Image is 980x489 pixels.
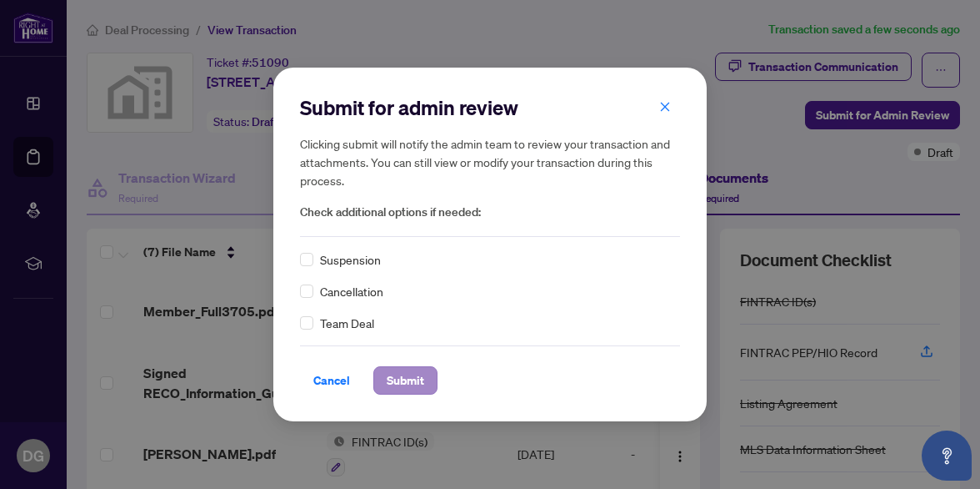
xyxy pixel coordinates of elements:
[300,203,680,222] span: Check additional options if needed:
[300,134,680,189] h5: Clicking submit will notify the admin team to review your transaction and attachments. You can st...
[320,250,381,269] span: Suspension
[659,101,671,113] span: close
[922,431,972,481] button: Open asap
[387,367,424,394] span: Submit
[320,282,383,300] span: Cancellation
[373,366,437,395] button: Submit
[320,314,374,332] span: Team Deal
[300,366,363,395] button: Cancel
[313,367,350,394] span: Cancel
[300,94,680,121] h2: Submit for admin review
